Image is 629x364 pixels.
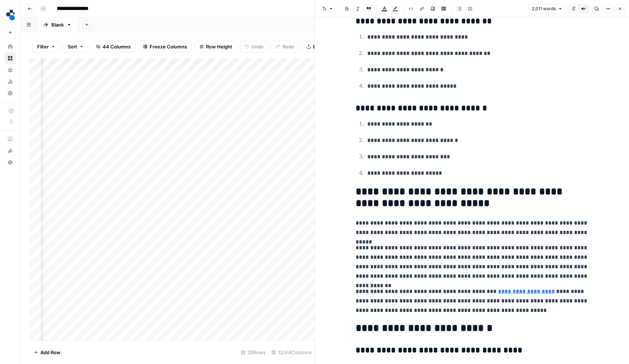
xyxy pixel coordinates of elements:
[251,43,264,50] span: Undo
[29,347,65,358] button: Add Row
[238,347,269,358] div: 28 Rows
[4,133,16,145] a: AirOps Academy
[532,5,556,12] span: 2,011 words
[5,145,16,156] div: What's new?
[4,64,16,76] a: Your Data
[4,41,16,52] a: Home
[63,41,88,52] button: Sort
[150,43,187,50] span: Freeze Columns
[195,41,237,52] button: Row Height
[91,41,135,52] button: 44 Columns
[4,6,16,24] button: Workspace: spot.ai
[68,43,77,50] span: Sort
[271,41,299,52] button: Redo
[240,41,268,52] button: Undo
[37,17,78,32] a: Blank
[282,43,294,50] span: Redo
[4,145,16,157] button: What's new?
[37,43,49,50] span: Filter
[4,157,16,168] button: Help + Support
[103,43,131,50] span: 44 Columns
[32,41,60,52] button: Filter
[269,347,314,358] div: 12/44 Columns
[40,349,60,356] span: Add Row
[51,21,64,28] div: Blank
[4,52,16,64] a: Browse
[206,43,232,50] span: Row Height
[4,8,17,21] img: spot.ai Logo
[4,76,16,87] a: Usage
[138,41,192,52] button: Freeze Columns
[529,4,566,13] button: 2,011 words
[302,41,344,52] button: Export CSV
[4,87,16,99] a: Settings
